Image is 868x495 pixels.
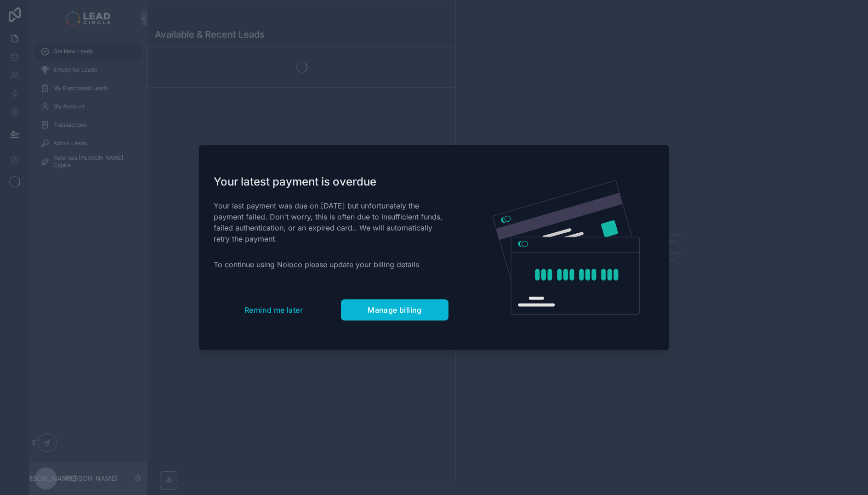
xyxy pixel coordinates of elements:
img: Credit card illustration [493,180,640,315]
h1: Your latest payment is overdue [214,174,448,189]
span: Manage billing [368,305,422,315]
p: To continue using Noloco please update your billing details [214,259,448,270]
p: Your last payment was due on [DATE] but unfortunately the payment failed. Don't worry, this is of... [214,200,448,244]
button: Remind me later [214,299,334,321]
button: Manage billing [341,299,448,321]
span: Remind me later [244,305,303,315]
